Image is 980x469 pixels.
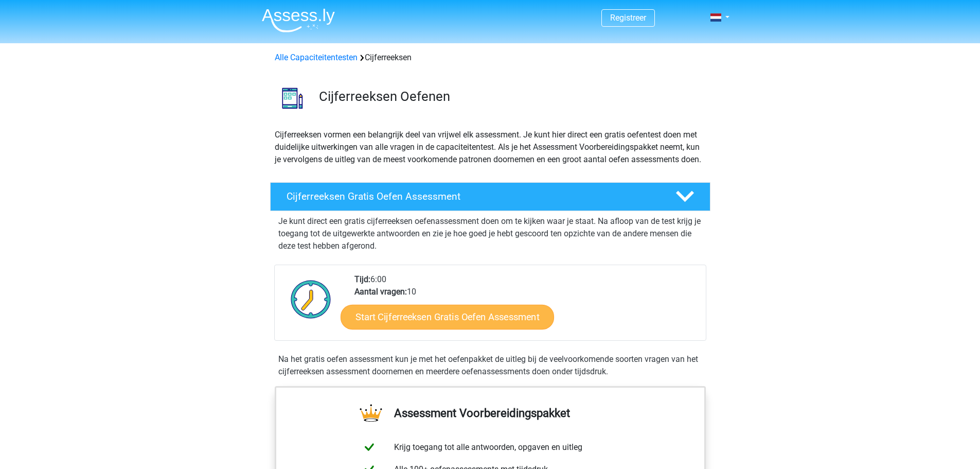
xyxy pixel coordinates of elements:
[610,13,646,23] a: Registreer
[262,8,335,32] img: Assessly
[354,274,370,284] b: Tijd:
[275,53,358,62] a: Alle Capaciteitentesten
[278,215,702,252] p: Je kunt direct een gratis cijferreeksen oefenassessment doen om te kijken waar je staat. Na afloo...
[271,51,710,64] div: Cijferreeksen
[274,353,706,378] div: Na het gratis oefen assessment kun je met het oefenpakket de uitleg bij de veelvoorkomende soorte...
[319,89,702,105] h3: Cijferreeksen Oefenen
[275,129,706,166] p: Cijferreeksen vormen een belangrijk deel van vrijwel elk assessment. Je kunt hier direct een grat...
[287,190,659,202] h4: Cijferreeksen Gratis Oefen Assessment
[285,273,337,325] img: Klok
[266,182,715,211] a: Cijferreeksen Gratis Oefen Assessment
[341,304,554,329] a: Start Cijferreeksen Gratis Oefen Assessment
[271,76,314,120] img: cijferreeksen
[354,287,407,297] b: Aantal vragen:
[347,273,705,340] div: 6:00 10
